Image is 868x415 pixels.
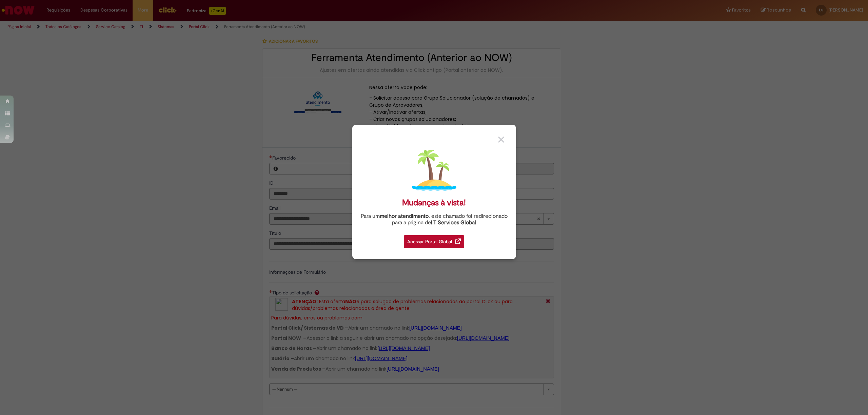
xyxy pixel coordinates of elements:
[404,235,464,248] div: Acessar Portal Global
[404,231,464,248] a: Acessar Portal Global
[412,148,456,192] img: island.png
[431,215,476,226] a: I.T Services Global
[455,238,461,244] img: redirect_link.png
[498,137,504,143] img: close_button_grey.png
[357,213,511,226] div: Para um , este chamado foi redirecionado para a página de
[402,198,466,208] div: Mudanças à vista!
[380,213,429,220] strong: melhor atendimento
